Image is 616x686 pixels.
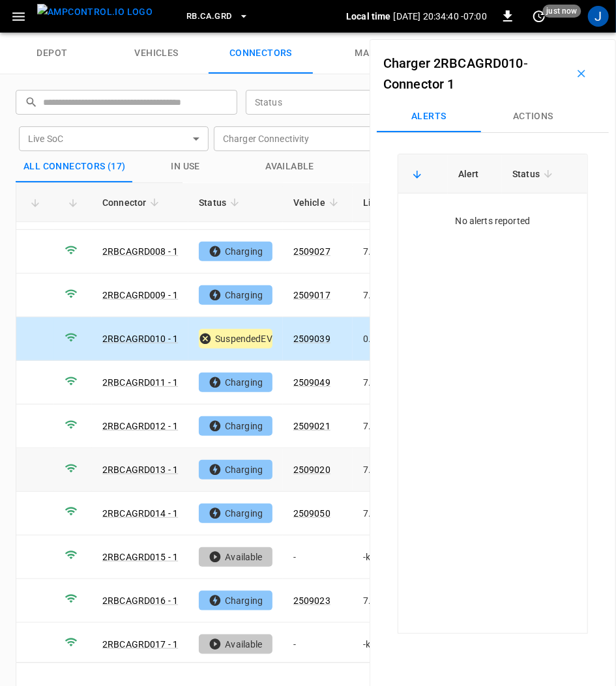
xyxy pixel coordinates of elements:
[199,591,272,610] div: Charging
[238,151,342,182] button: Available
[102,639,178,650] a: 2RBCAGRD017 - 1
[134,151,238,182] button: in use
[199,373,272,392] div: Charging
[383,55,523,71] a: Charger 2RBCAGRD010
[383,53,561,94] h6: -
[353,317,437,361] td: 0.00 kW
[588,6,609,27] div: profile-icon
[353,361,437,405] td: 7.20 kW
[353,274,437,317] td: 7.10 kW
[353,536,437,579] td: - kW
[293,246,330,257] a: 2509027
[102,195,163,210] span: Connector
[293,464,330,475] a: 2509020
[37,4,153,20] img: ampcontrol.io logo
[102,334,178,344] a: 2RBCAGRD010 - 1
[512,166,557,182] span: Status
[419,214,566,227] div: No alerts reported
[186,9,231,24] span: RB.CA.GRD
[353,579,437,623] td: 7.20 kW
[353,405,437,448] td: 7.20 kW
[283,623,353,666] td: -
[293,195,342,210] span: Vehicle
[102,464,178,475] a: 2RBCAGRD013 - 1
[199,547,272,567] div: Available
[102,421,178,431] a: 2RBCAGRD012 - 1
[353,230,437,274] td: 7.20 kW
[293,421,330,431] a: 2509021
[346,10,391,23] p: Local time
[529,6,550,27] button: set refresh interval
[448,154,502,193] th: Alert
[481,101,585,132] button: Actions
[293,290,330,300] a: 2509017
[342,151,447,182] button: Alerts
[181,4,254,29] button: RB.CA.GRD
[363,195,427,210] span: Live Power
[383,76,455,92] a: Connector 1
[199,285,272,305] div: Charging
[102,552,178,562] a: 2RBCAGRD015 - 1
[293,377,330,388] a: 2509049
[543,5,581,18] span: just now
[102,246,178,257] a: 2RBCAGRD008 - 1
[199,504,272,523] div: Charging
[353,448,437,492] td: 7.20 kW
[16,151,134,182] button: All Connectors (17)
[353,623,437,666] td: - kW
[313,33,417,74] a: map
[377,101,609,132] div: Connectors submenus tabs
[102,508,178,519] a: 2RBCAGRD014 - 1
[283,536,353,579] td: -
[353,492,437,536] td: 7.20 kW
[293,334,330,344] a: 2509039
[199,242,272,261] div: Charging
[209,33,313,74] a: connectors
[199,329,272,349] div: SuspendedEV
[199,416,272,436] div: Charging
[293,508,330,519] a: 2509050
[199,635,272,654] div: Available
[377,101,481,132] button: Alerts
[104,33,209,74] a: vehicles
[199,460,272,479] div: Charging
[199,195,243,210] span: Status
[102,290,178,300] a: 2RBCAGRD009 - 1
[102,595,178,606] a: 2RBCAGRD016 - 1
[293,595,330,606] a: 2509023
[102,377,178,388] a: 2RBCAGRD011 - 1
[394,10,487,23] p: [DATE] 20:34:40 -07:00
